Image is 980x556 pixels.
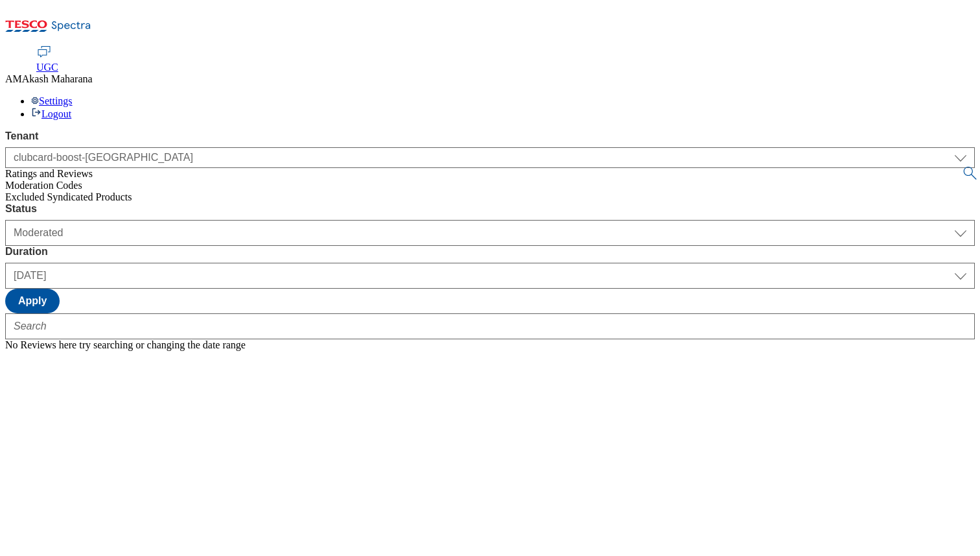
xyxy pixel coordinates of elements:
label: Duration [5,246,975,258]
span: AM [5,73,22,84]
span: Ratings and Reviews [5,168,93,179]
input: Search [5,313,975,339]
button: Apply [5,289,60,313]
label: Tenant [5,130,975,142]
a: Logout [31,108,71,119]
div: No Reviews here try searching or changing the date range [5,339,975,351]
a: Settings [31,95,73,106]
a: UGC [36,46,58,73]
span: Moderation Codes [5,180,82,191]
span: Excluded Syndicated Products [5,191,132,202]
span: Akash Maharana [22,73,93,84]
label: Status [5,203,975,215]
span: UGC [36,62,58,73]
